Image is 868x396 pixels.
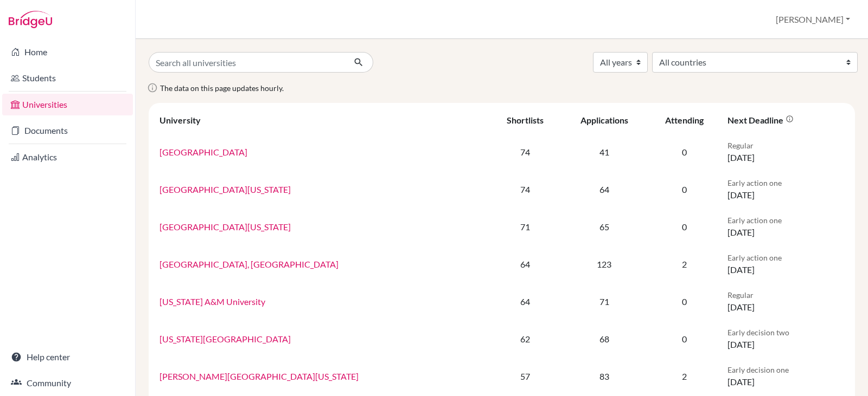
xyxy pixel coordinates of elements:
p: Early action one [727,252,844,263]
p: Early action one [727,177,844,189]
td: [DATE] [721,320,851,358]
th: University [153,107,489,133]
div: Shortlists [507,115,544,125]
span: The data on this page updates hourly. [160,83,284,93]
a: [US_STATE] A&M University [159,296,265,307]
a: [US_STATE][GEOGRAPHIC_DATA] [159,334,291,344]
td: 62 [489,320,560,358]
td: 2 [648,358,722,395]
div: Attending [665,115,704,125]
a: Help center [2,346,133,368]
td: [DATE] [721,283,851,320]
a: [GEOGRAPHIC_DATA], [GEOGRAPHIC_DATA] [159,259,339,269]
td: 0 [648,208,722,245]
td: 74 [489,133,560,171]
a: Home [2,41,133,63]
td: 64 [561,171,648,208]
div: Next deadline [727,115,794,125]
a: [GEOGRAPHIC_DATA][US_STATE] [159,222,291,232]
p: Early action one [727,215,844,226]
p: Early decision one [727,364,844,375]
td: 123 [561,245,648,283]
td: 0 [648,320,722,358]
div: Applications [580,115,628,125]
td: [DATE] [721,208,851,245]
td: 57 [489,358,560,395]
td: 68 [561,320,648,358]
a: Analytics [2,146,133,168]
a: Universities [2,94,133,115]
td: 74 [489,171,560,208]
a: [GEOGRAPHIC_DATA][US_STATE] [159,184,291,194]
td: 64 [489,245,560,283]
td: 2 [648,245,722,283]
td: 71 [489,208,560,245]
button: [PERSON_NAME] [771,9,855,30]
p: Regular [727,289,844,301]
td: 64 [489,283,560,320]
td: [DATE] [721,358,851,395]
td: 0 [648,133,722,171]
td: 65 [561,208,648,245]
a: Students [2,67,133,89]
td: [DATE] [721,245,851,283]
a: [GEOGRAPHIC_DATA] [159,147,247,157]
td: 0 [648,171,722,208]
td: 71 [561,283,648,320]
td: 83 [561,358,648,395]
td: [DATE] [721,171,851,208]
p: Regular [727,140,844,151]
a: [PERSON_NAME][GEOGRAPHIC_DATA][US_STATE] [159,371,359,381]
input: Search all universities [149,52,345,73]
td: [DATE] [721,133,851,171]
td: 41 [561,133,648,171]
a: Community [2,372,133,394]
a: Documents [2,120,133,141]
img: Bridge-U [9,11,52,28]
p: Early decision two [727,327,844,338]
td: 0 [648,283,722,320]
